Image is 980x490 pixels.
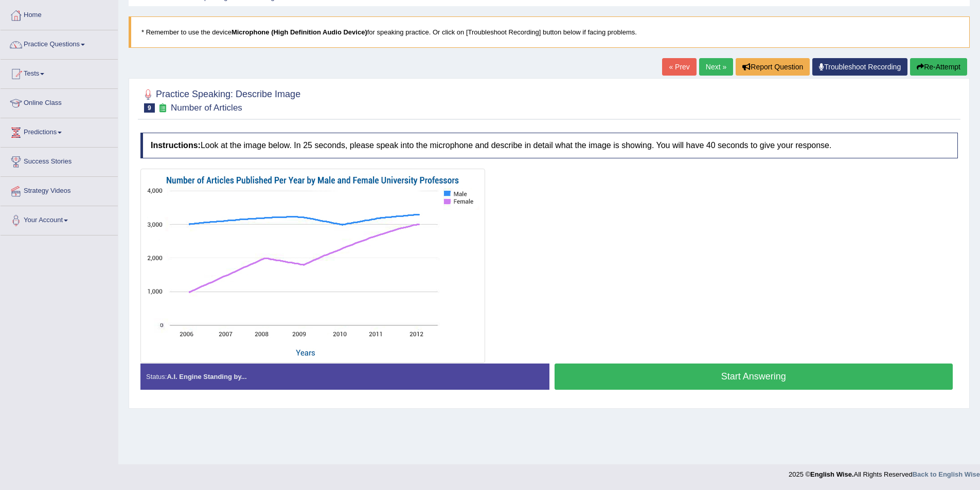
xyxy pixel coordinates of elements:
[810,470,853,478] strong: English Wise.
[1,1,118,27] a: Home
[231,28,367,36] b: Microphone (High Definition Audio Device)
[1,118,118,144] a: Predictions
[167,373,246,380] strong: A.I. Engine Standing by...
[129,16,970,48] blockquote: * Remember to use the device for speaking practice. Or click on [Troubleshoot Recording] button b...
[699,58,733,76] a: Next »
[812,58,907,76] a: Troubleshoot Recording
[662,58,696,76] a: « Prev
[1,30,118,56] a: Practice Questions
[157,103,168,113] small: Exam occurring question
[144,103,155,113] span: 9
[140,87,300,113] h2: Practice Speaking: Describe Image
[555,364,953,390] button: Start Answering
[151,141,201,150] b: Instructions:
[140,364,549,390] div: Status:
[910,58,967,76] button: Re-Attempt
[789,464,980,479] div: 2025 © All Rights Reserved
[1,89,118,115] a: Online Class
[736,58,810,76] button: Report Question
[171,103,242,113] small: Number of Articles
[1,177,118,203] a: Strategy Videos
[1,148,118,173] a: Success Stories
[1,60,118,85] a: Tests
[140,133,958,158] h4: Look at the image below. In 25 seconds, please speak into the microphone and describe in detail w...
[913,470,980,478] a: Back to English Wise
[1,206,118,232] a: Your Account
